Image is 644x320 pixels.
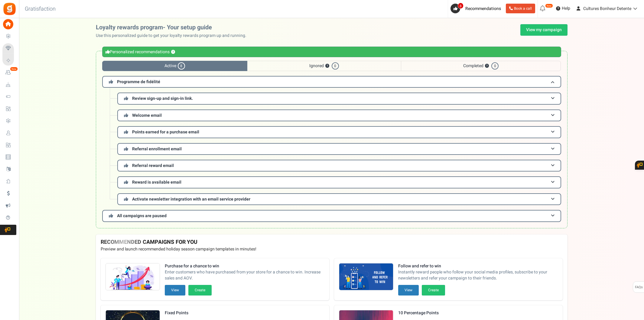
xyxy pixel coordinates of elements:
button: ? [325,64,329,68]
span: Active [102,61,247,71]
span: Ignored [247,61,401,71]
span: 0 [332,62,339,70]
a: Help [554,4,573,13]
span: Points earned for a purchase email [132,129,199,135]
span: 8 [458,3,463,9]
span: Programme de fidélité [117,79,160,85]
span: Completed [401,61,561,71]
a: View my campaign [520,24,568,36]
strong: Fixed Points [165,310,212,316]
p: Use this personalized guide to get your loyalty rewards program up and running. [96,33,251,39]
span: Enter customers who have purchased from your store for a chance to win. Increase sales and AOV. [165,269,324,281]
button: ? [171,50,175,54]
span: 8 [178,62,185,70]
span: Recommendations [465,5,501,12]
span: Reward is available email [132,179,181,185]
h2: Loyalty rewards program- Your setup guide [96,24,251,31]
a: 8 Recommendations [450,4,503,13]
a: New [2,67,16,78]
span: Cultures Bonheur Detente [583,5,631,12]
p: Preview and launch recommended holiday season campaign templates in minutes! [101,246,563,252]
div: Personalized recommendations [102,47,561,57]
span: FAQs [635,282,643,293]
strong: 10 Percentage Points [398,310,445,316]
span: Welcome email [132,112,162,119]
span: Activate newsletter integration with an email service provider [132,196,250,202]
button: View [165,285,185,296]
button: ? [485,64,489,68]
button: Create [422,285,445,296]
img: Gratisfaction [3,2,16,16]
a: Book a call [506,4,535,13]
h4: RECOMMENDED CAMPAIGNS FOR YOU [101,239,563,245]
span: 0 [491,62,499,70]
img: Recommended Campaigns [106,263,160,291]
span: Help [560,5,570,11]
button: View [398,285,419,296]
strong: Purchase for a chance to win [165,263,324,269]
button: Create [188,285,212,296]
strong: Follow and refer to win [398,263,558,269]
img: Recommended Campaigns [339,263,393,291]
span: Instantly reward people who follow your social media profiles, subscribe to your newsletters and ... [398,269,558,281]
em: New [10,67,18,71]
em: New [545,4,553,8]
h3: Gratisfaction [18,3,62,15]
span: Review sign-up and sign-in link. [132,95,193,102]
span: Referral reward email [132,162,174,169]
span: Referral enrollment email [132,146,182,152]
span: All campaigns are paused [117,213,167,219]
